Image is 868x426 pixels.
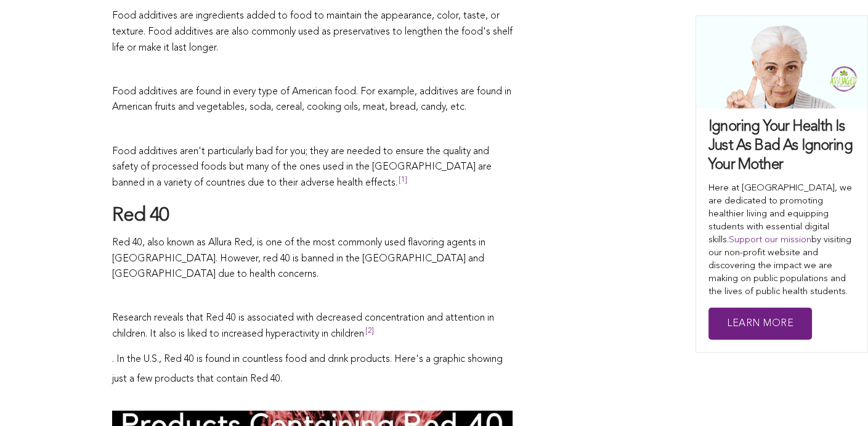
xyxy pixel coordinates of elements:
span: Red 40, also known as Allura Red, is one of the most commonly used flavoring agents in [GEOGRAPHI... [112,238,485,279]
iframe: Chat Widget [806,367,868,426]
span: Food additives aren't particularly bad for you; they are needed to ensure the quality and safety ... [112,147,492,188]
h2: Red 40 [112,203,513,229]
span: Food additives are found in every type of American food. For example, additives are found in Amer... [112,87,511,113]
a: Learn More [708,308,812,340]
sup: [1] [399,176,408,190]
span: Food additives are ingredients added to food to maintain the appearance, color, taste, or texture... [112,11,513,52]
span: Research reveals that Red 40 is associated with decreased concentration and attention in children... [112,313,494,339]
sup: [2] [365,327,375,341]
